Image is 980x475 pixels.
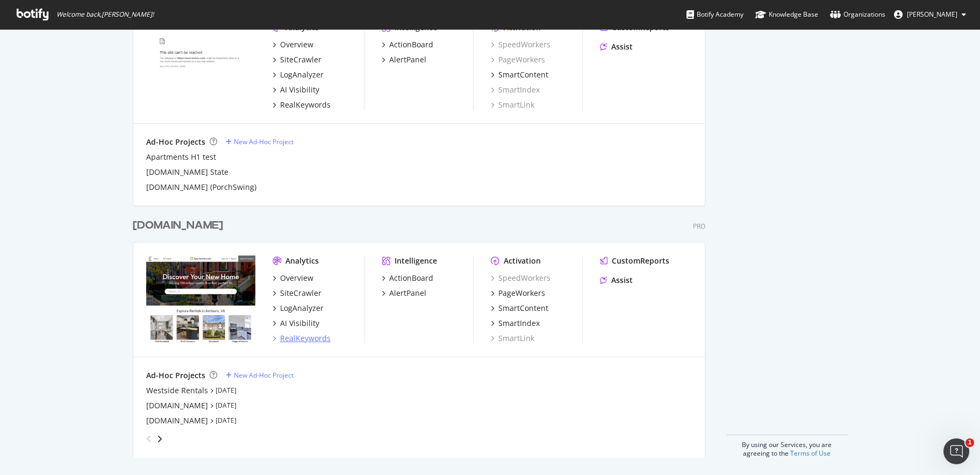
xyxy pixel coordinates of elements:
img: apartments.com [146,256,255,343]
a: Terms of Use [790,449,831,458]
a: [DOMAIN_NAME] [146,400,208,411]
span: 1 [965,438,974,447]
a: AlertPanel [382,54,426,65]
div: AlertPanel [389,54,426,65]
a: SiteCrawler [273,288,321,299]
div: AlertPanel [389,288,426,299]
div: CustomReports [612,256,669,266]
a: PageWorkers [491,54,545,65]
div: ActionBoard [389,273,433,283]
div: RealKeywords [280,333,331,344]
div: AI Visibility [280,318,319,329]
iframe: Intercom live chat [943,438,969,464]
a: SpeedWorkers [491,39,550,50]
a: SiteCrawler [273,54,321,65]
a: [DATE] [216,416,237,425]
a: Overview [273,273,313,283]
a: Overview [273,39,313,50]
div: ActionBoard [389,39,433,50]
div: LogAnalyzer [280,303,324,314]
div: PageWorkers [498,288,545,299]
a: LogAnalyzer [273,303,324,314]
div: Assist [611,41,633,52]
span: Welcome back, [PERSON_NAME] ! [56,10,154,19]
a: Apartments H1 test [146,152,216,162]
a: LogAnalyzer [273,69,324,80]
div: By using our Services, you are agreeing to the [726,435,848,458]
div: Ad-Hoc Projects [146,370,205,381]
div: Pro [693,222,705,231]
a: SmartContent [491,303,548,314]
a: [DOMAIN_NAME] [133,218,227,233]
div: Activation [504,256,541,266]
div: SmartContent [498,303,548,314]
a: AI Visibility [273,84,319,95]
div: Assist [611,275,633,286]
div: Organizations [830,9,885,20]
div: Botify Academy [686,9,743,20]
a: ActionBoard [382,39,433,50]
div: SiteCrawler [280,54,321,65]
div: SiteCrawler [280,288,321,299]
div: Intelligence [395,256,437,266]
span: Scott Nickels [907,10,957,19]
a: AI Visibility [273,318,319,329]
img: www.homes.com [146,22,255,109]
a: SmartLink [491,333,534,344]
a: Assist [600,275,633,286]
a: AlertPanel [382,288,426,299]
div: angle-right [156,434,163,444]
a: SmartContent [491,69,548,80]
a: SmartIndex [491,318,540,329]
div: Knowledge Base [755,9,818,20]
a: PageWorkers [491,288,545,299]
a: SmartLink [491,100,534,110]
div: LogAnalyzer [280,69,324,80]
a: SpeedWorkers [491,273,550,283]
a: RealKeywords [273,333,331,344]
div: New Ad-Hoc Project [234,137,294,146]
button: [PERSON_NAME] [885,6,975,23]
a: Assist [600,41,633,52]
div: Ad-Hoc Projects [146,137,205,147]
a: [DOMAIN_NAME] [146,415,208,426]
a: Westside Rentals [146,385,208,396]
div: AI Visibility [280,84,319,95]
a: New Ad-Hoc Project [226,137,294,146]
div: SmartIndex [498,318,540,329]
div: Overview [280,273,313,283]
a: ActionBoard [382,273,433,283]
a: SmartIndex [491,84,540,95]
a: [DATE] [216,386,237,395]
div: New Ad-Hoc Project [234,371,294,380]
div: Overview [280,39,313,50]
div: SmartContent [498,69,548,80]
a: [DOMAIN_NAME] State [146,167,228,178]
a: New Ad-Hoc Project [226,371,294,380]
div: RealKeywords [280,100,331,110]
a: [DOMAIN_NAME] (PorchSwing) [146,182,256,193]
a: CustomReports [600,256,669,266]
div: Analytics [285,256,319,266]
a: RealKeywords [273,100,331,110]
div: [DOMAIN_NAME] [133,218,223,233]
div: angle-left [142,430,156,448]
a: [DATE] [216,401,237,410]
